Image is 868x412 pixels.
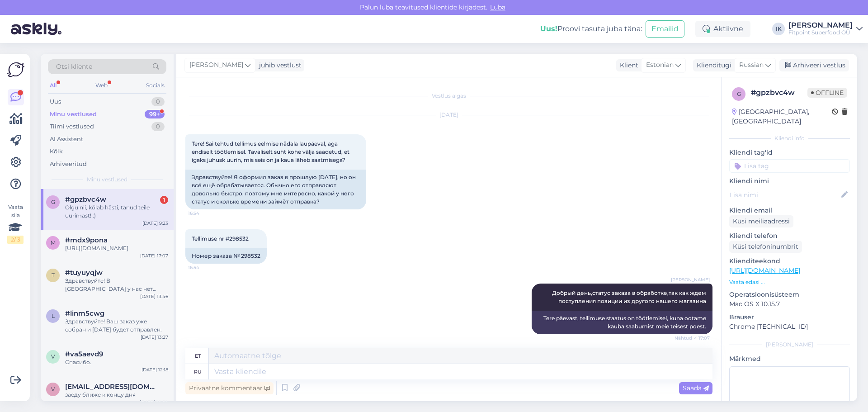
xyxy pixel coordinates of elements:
span: #mdx9pona [65,236,108,244]
div: 0 [151,122,165,131]
span: #linm5cwg [65,309,104,317]
div: [DATE] 9:23 [142,220,168,227]
span: Offline [807,88,847,98]
p: Kliendi telefon [729,231,850,241]
div: Klienditugi [693,61,731,70]
div: Kliendi info [729,134,850,142]
span: vast1961@gmail.com [65,383,159,391]
span: g [737,90,741,97]
div: Uus [50,97,61,106]
div: juhib vestlust [255,61,302,70]
div: Klient [616,61,638,70]
span: #va5aevd9 [65,350,103,358]
p: Märkmed [729,354,850,364]
span: Saada [683,384,709,392]
span: Otsi kliente [56,62,92,71]
div: Здравствуйте! В [GEOGRAPHIC_DATA] у нас нет магазина, но Вы можете оформить заказ. [65,277,168,293]
div: Kõik [50,147,63,156]
span: Estonian [646,60,674,70]
span: Tere! Sai tehtud tellimus eelmise nädala laupäeval, aga endiselt töötlemisel. Tavaliselt suht koh... [192,140,351,163]
div: [PERSON_NAME] [788,22,853,29]
a: [PERSON_NAME]Fitpoint Superfood OÜ [788,22,863,36]
div: заеду ближе к концу дня [65,391,168,399]
div: Küsi telefoninumbrit [729,241,802,253]
span: 16:54 [188,264,222,271]
span: Luba [487,3,508,11]
span: #gpzbvc4w [65,195,106,204]
div: [DATE] 13:27 [141,334,168,341]
div: 0 [151,97,165,106]
div: [GEOGRAPHIC_DATA], [GEOGRAPHIC_DATA] [732,107,832,126]
div: Vaata siia [7,203,24,244]
div: Спасибо. [65,358,168,366]
span: #tuyuyqjw [65,269,103,277]
span: [PERSON_NAME] [189,60,243,70]
div: Privaatne kommentaar [185,382,274,394]
p: Kliendi nimi [729,176,850,186]
div: Номер заказа № 298532 [185,248,267,264]
span: 16:54 [188,210,222,217]
div: Arhiveeritud [50,160,87,169]
span: Tellimuse nr #298532 [192,235,249,242]
span: Добрый день,статус заказа в обработке,так как ждем поступления позиции из другого нашего магазина [552,289,708,304]
span: m [51,239,56,246]
div: [DATE] 10:50 [140,399,168,406]
div: # gpzbvc4w [751,87,807,98]
p: Brauser [729,313,850,322]
p: Operatsioonisüsteem [729,290,850,299]
div: Здравствуйте! Ваш заказ уже собран и [DATE] будет отправлен. [65,317,168,334]
span: v [51,353,55,360]
button: Emailid [646,20,684,38]
div: Küsi meiliaadressi [729,215,793,227]
div: Proovi tasuta juba täna: [540,24,642,34]
a: [URL][DOMAIN_NAME] [729,266,800,275]
span: g [51,199,55,205]
span: Nähtud ✓ 17:07 [675,335,710,341]
p: Kliendi email [729,206,850,215]
div: All [48,80,58,91]
div: [URL][DOMAIN_NAME] [65,244,168,252]
div: 2 / 3 [7,236,24,244]
img: Askly Logo [7,61,24,78]
span: Russian [739,60,764,70]
div: Minu vestlused [50,110,97,119]
div: Tere päevast, tellimuse staatus on töötlemisel, kuna ootame kauba saabumist meie teisest poest. [532,311,712,334]
p: Mac OS X 10.15.7 [729,299,850,309]
div: Olgu nii, kõlab hästi, tänud teile uurimast! :) [65,204,168,220]
input: Lisa tag [729,159,850,173]
div: [DATE] 17:07 [140,252,168,259]
div: Vestlus algas [185,92,712,100]
div: [DATE] 12:18 [142,366,168,373]
div: [DATE] [185,111,712,119]
div: 99+ [145,110,165,119]
p: Chrome [TECHNICAL_ID] [729,322,850,331]
span: t [52,272,55,279]
p: Kliendi tag'id [729,148,850,157]
div: [PERSON_NAME] [729,341,850,349]
div: AI Assistent [50,135,83,144]
div: Aktiivne [695,21,750,37]
span: l [52,313,55,319]
div: ru [194,364,202,379]
div: Socials [144,80,166,91]
div: Fitpoint Superfood OÜ [788,29,853,36]
div: Tiimi vestlused [50,122,94,131]
div: IK [772,23,785,35]
span: [PERSON_NAME] [671,276,710,283]
div: Web [94,80,109,91]
p: Vaata edasi ... [729,278,850,286]
div: et [195,348,201,364]
p: Klienditeekond [729,256,850,266]
span: v [51,386,55,393]
b: Uus! [540,24,557,33]
div: Arhiveeri vestlus [779,59,849,71]
div: 1 [160,196,168,204]
div: Здравствуйте! Я оформил заказ в прошлую [DATE], но он всё ещё обрабатывается. Обычно его отправля... [185,170,366,209]
div: [DATE] 13:46 [140,293,168,300]
span: Minu vestlused [87,175,127,184]
input: Lisa nimi [730,190,840,200]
